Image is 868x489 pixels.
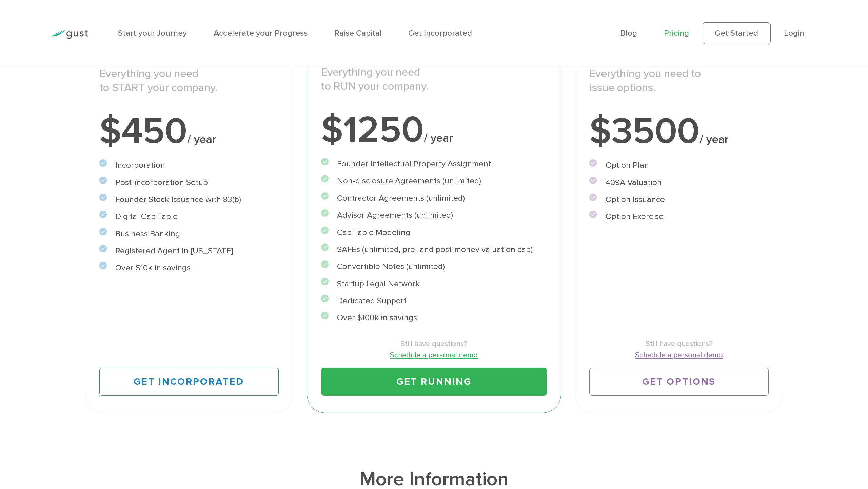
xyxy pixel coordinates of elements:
li: Startup Legal Network [321,278,547,290]
a: Blog [620,28,637,38]
li: Over $10k in savings [99,262,279,274]
a: Raise Capital [334,28,382,38]
a: Get Options [589,368,769,396]
li: Convertible Notes (unlimited) [321,260,547,273]
p: Everything you need to START your company. [99,67,279,95]
li: SAFEs (unlimited, pre- and post-money valuation cap) [321,243,547,256]
li: Option Plan [589,159,769,172]
a: Start your Journey [118,28,187,38]
a: Schedule a personal demo [589,349,769,361]
li: 409A Valuation [589,177,769,189]
a: Schedule a personal demo [321,349,547,361]
a: Pricing [664,28,689,38]
p: Everything you need to issue options. [589,67,769,95]
li: Dedicated Support [321,295,547,307]
a: Get Incorporated [99,368,279,396]
p: Everything you need to RUN your company. [321,66,547,93]
span: / year [424,131,453,145]
li: Option Exercise [589,211,769,223]
span: Still have questions? [321,338,547,349]
a: Get Started [703,22,771,44]
span: / year [187,132,216,146]
a: Login [784,28,804,38]
li: Contractor Agreements (unlimited) [321,192,547,205]
li: Business Banking [99,228,279,240]
img: Gust Logo [50,30,88,39]
div: $3500 [589,113,769,150]
li: Cap Table Modeling [321,227,547,239]
div: $450 [99,113,279,150]
li: Incorporation [99,159,279,172]
a: Get Incorporated [408,28,472,38]
span: Still have questions? [589,338,769,349]
a: Get Running [321,368,547,396]
span: / year [699,132,729,146]
div: $1250 [321,112,547,149]
li: Over $100k in savings [321,312,547,324]
a: Accelerate your Progress [214,28,308,38]
li: Advisor Agreements (unlimited) [321,209,547,222]
li: Non-disclosure Agreements (unlimited) [321,175,547,187]
li: Founder Intellectual Property Assignment [321,158,547,170]
li: Digital Cap Table [99,211,279,223]
li: Founder Stock Issuance with 83(b) [99,194,279,206]
li: Option Issuance [589,194,769,206]
li: Registered Agent in [US_STATE] [99,245,279,257]
li: Post-incorporation Setup [99,177,279,189]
